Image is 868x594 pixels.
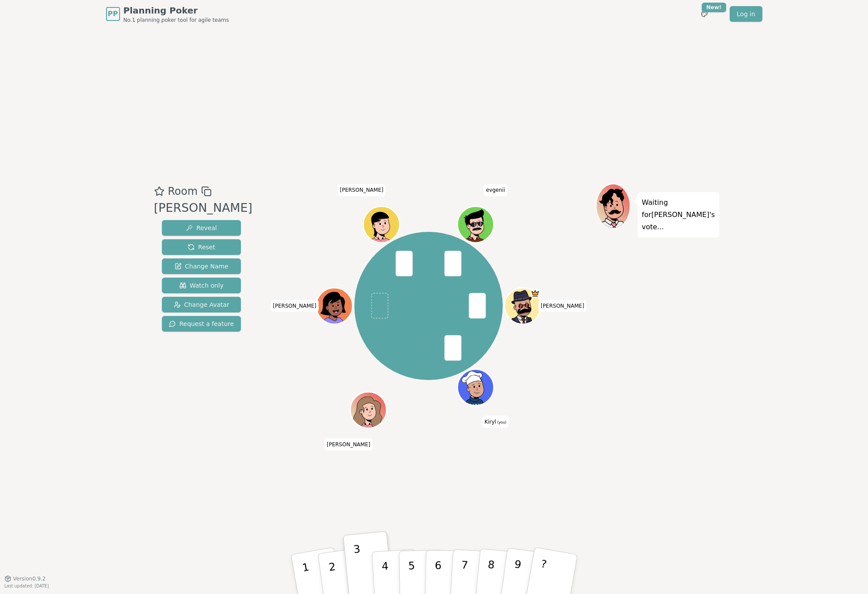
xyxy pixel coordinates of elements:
[353,543,364,591] p: 3
[168,183,198,199] span: Room
[174,300,230,309] span: Change Avatar
[188,243,215,251] span: Reset
[696,6,712,22] button: New!
[13,575,46,582] span: Version 0.9.2
[186,224,217,232] span: Reveal
[271,300,319,312] span: Click to change your name
[179,281,224,290] span: Watch only
[496,420,507,424] span: (you)
[459,370,493,404] button: Click to change your avatar
[4,575,46,582] button: Version0.9.2
[175,262,228,271] span: Change Name
[484,184,508,196] span: Click to change your name
[106,4,229,24] a: PPPlanning PokerNo.1 planning poker tool for agile teams
[4,584,49,588] span: Last updated: [DATE]
[154,199,253,217] div: [PERSON_NAME]
[162,316,241,332] button: Request a feature
[482,415,508,428] span: Click to change your name
[730,6,762,22] a: Log in
[154,183,165,199] button: Add as favourite
[124,4,229,17] span: Planning Poker
[108,9,118,19] span: PP
[162,239,241,255] button: Reset
[169,319,234,328] span: Request a feature
[162,297,241,312] button: Change Avatar
[124,17,229,24] span: No.1 planning poker tool for agile teams
[162,220,241,236] button: Reveal
[338,184,386,196] span: Click to change your name
[539,300,587,312] span: Click to change your name
[531,289,540,298] span: Sergey N is the host
[702,3,727,12] div: New!
[642,197,715,233] p: Waiting for [PERSON_NAME] 's vote...
[162,278,241,293] button: Watch only
[325,438,373,450] span: Click to change your name
[162,258,241,274] button: Change Name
